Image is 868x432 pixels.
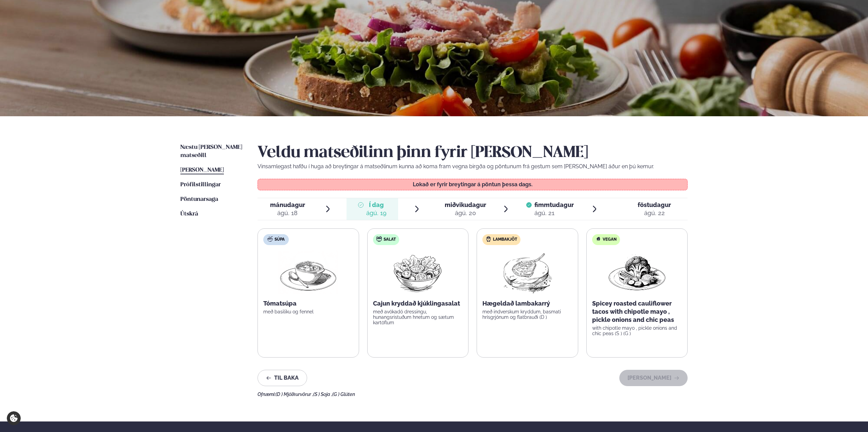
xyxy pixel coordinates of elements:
span: (G ) Glúten [332,392,355,397]
span: Útskrá [180,211,198,217]
span: fimmtudagur [534,201,574,208]
span: föstudagur [638,201,671,208]
p: með avókadó dressingu, hunangsristuðum hnetum og sætum kartöflum [373,309,463,325]
p: Tómatsúpa [263,299,353,308]
p: Lokað er fyrir breytingar á pöntun þessa dags. [265,182,681,187]
img: Soup.png [278,250,338,294]
button: Til baka [258,370,307,386]
p: með indverskum kryddum, basmati hrísgrjónum og flatbrauði (D ) [482,309,572,320]
a: Næstu [PERSON_NAME] matseðill [180,143,244,160]
span: Prófílstillingar [180,182,221,188]
p: Spicey roasted cauliflower tacos with chipotle mayo , pickle onions and chic peas [592,299,682,324]
img: Vegan.svg [596,236,601,242]
img: soup.svg [267,236,273,242]
span: Vegan [603,237,617,242]
span: Í dag [366,201,387,209]
a: Útskrá [180,210,198,218]
span: Næstu [PERSON_NAME] matseðill [180,144,242,158]
a: Cookie settings [7,411,21,425]
span: (S ) Soja , [313,392,332,397]
div: ágú. 20 [445,209,486,217]
p: Cajun kryddað kjúklingasalat [373,299,463,308]
img: salad.svg [376,236,382,242]
h2: Veldu matseðilinn þinn fyrir [PERSON_NAME] [258,143,688,162]
div: Ofnæmi: [258,392,688,397]
div: ágú. 19 [366,209,387,217]
a: Prófílstillingar [180,181,221,189]
div: ágú. 21 [534,209,574,217]
p: með basiliku og fennel [263,309,353,314]
span: Lambakjöt [493,237,517,242]
span: Súpa [274,237,285,242]
img: Lamb-Meat.png [497,250,557,294]
span: Salat [384,237,396,242]
a: Pöntunarsaga [180,195,218,204]
div: ágú. 22 [638,209,671,217]
p: Vinsamlegast hafðu í huga að breytingar á matseðlinum kunna að koma fram vegna birgða og pöntunum... [258,162,688,171]
div: ágú. 18 [270,209,305,217]
img: Vegan.png [607,250,667,294]
img: Salad.png [388,250,448,294]
img: Lamb.svg [486,236,491,242]
span: miðvikudagur [445,201,486,208]
p: Hægeldað lambakarrý [482,299,572,308]
a: [PERSON_NAME] [180,166,224,174]
p: with chipotle mayo , pickle onions and chic peas (S ) (G ) [592,325,682,336]
span: mánudagur [270,201,305,208]
span: [PERSON_NAME] [180,167,224,173]
span: (D ) Mjólkurvörur , [276,392,313,397]
span: Pöntunarsaga [180,196,218,202]
button: [PERSON_NAME] [619,370,688,386]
